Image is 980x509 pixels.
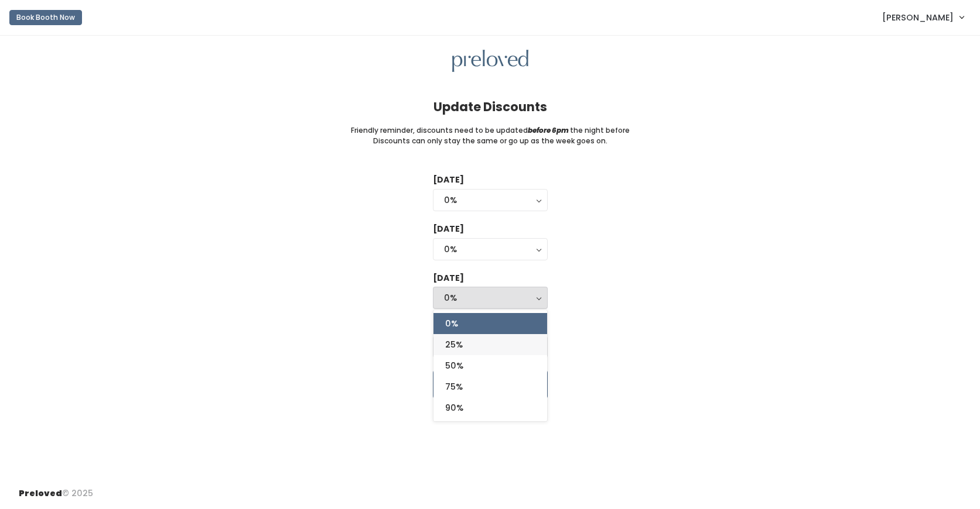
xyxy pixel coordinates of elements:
span: 75% [445,380,463,393]
span: Preloved [19,487,62,499]
small: Friendly reminder, discounts need to be updated the night before [351,125,630,136]
i: before 6pm [528,125,569,135]
label: [DATE] [433,223,464,235]
div: © 2025 [19,478,93,500]
label: [DATE] [433,272,464,284]
a: Book Booth Now [9,5,82,30]
label: [DATE] [433,174,464,186]
small: Discounts can only stay the same or go up as the week goes on. [373,136,607,146]
span: 25% [445,338,463,351]
a: [PERSON_NAME] [870,5,975,30]
div: 0% [444,243,537,256]
span: [PERSON_NAME] [882,11,954,24]
img: preloved logo [452,50,528,73]
span: 50% [445,359,463,372]
h4: Update Discounts [433,100,547,114]
button: 0% [433,189,548,211]
button: 0% [433,287,548,309]
span: 0% [445,317,458,330]
button: Book Booth Now [9,10,82,25]
div: 0% [444,194,537,207]
span: 90% [445,401,463,414]
button: 0% [433,238,548,260]
div: 0% [444,291,537,304]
